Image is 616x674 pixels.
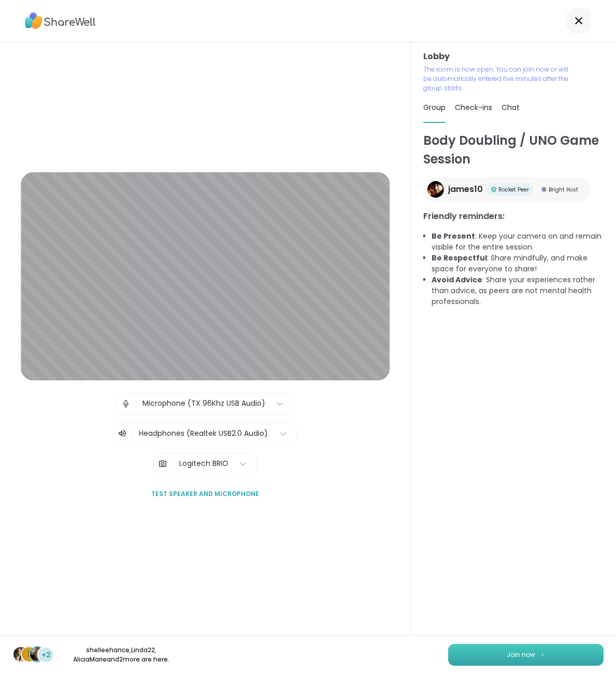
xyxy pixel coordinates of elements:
[541,187,547,192] img: Bright Host
[491,187,496,192] img: Rocket Peer
[498,186,529,194] span: Rocket Peer
[30,647,45,662] img: AliciaMarie
[151,489,259,499] span: Test speaker and microphone
[25,9,96,33] img: ShareWell Logo
[432,253,604,274] li: : Share mindfully, and make space for everyone to share!
[135,393,137,414] span: |
[171,453,174,474] span: |
[432,274,482,285] b: Avoid Advice
[63,645,179,664] p: shelleehance , Linda22 , AliciaMarie and 2 more are here.
[427,181,444,198] img: james10
[502,102,520,113] span: Chat
[539,652,546,657] img: ShareWell Logomark
[158,453,167,474] img: Camera
[423,131,604,169] h1: Body Doubling / UNO Game Session
[423,102,446,113] span: Group
[432,274,604,307] li: : Share your experiences rather than advice, as peers are not mental health professionals.
[423,50,604,63] h3: Lobby
[448,644,604,666] button: Join now
[549,186,578,194] span: Bright Host
[432,231,475,241] b: Be Present
[13,647,28,662] img: shelleehance
[507,650,535,659] span: Join now
[423,65,572,93] p: The room is now open. You can join now or will be automatically entered five minutes after the gr...
[121,393,131,414] img: Microphone
[147,483,263,505] button: Test speaker and microphone
[448,183,483,196] span: james10
[455,102,492,113] span: Check-ins
[142,398,265,409] div: Microphone (TX 96Khz USB Audio)
[432,253,487,263] b: Be Respectful
[131,428,134,440] span: |
[432,231,604,253] li: : Keep your camera on and remain visible for the entire session.
[27,648,31,661] span: L
[179,458,228,469] div: Logitech BRIO
[423,177,591,202] a: james10james10Rocket PeerRocket PeerBright HostBright Host
[423,210,604,223] h3: Friendly reminders:
[41,650,51,661] span: +2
